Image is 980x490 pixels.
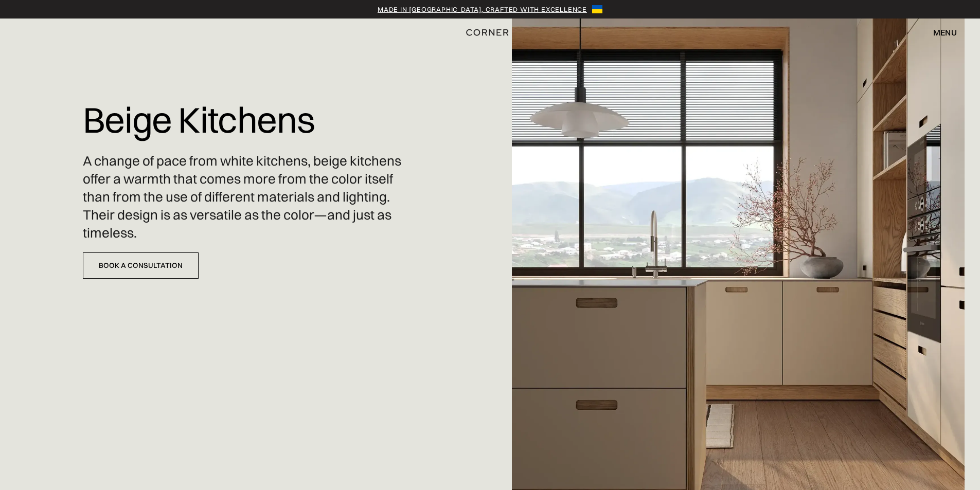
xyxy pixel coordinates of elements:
a: Made in [GEOGRAPHIC_DATA], crafted with excellence [378,4,587,14]
a: home [453,26,527,39]
p: A change of pace from white kitchens, beige kitchens offer a warmth that comes more from the colo... [83,152,401,242]
div: menu [933,28,957,37]
div: menu [923,24,957,41]
h1: Beige Kitchens [83,93,314,147]
a: Book a Consultation [83,252,199,279]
